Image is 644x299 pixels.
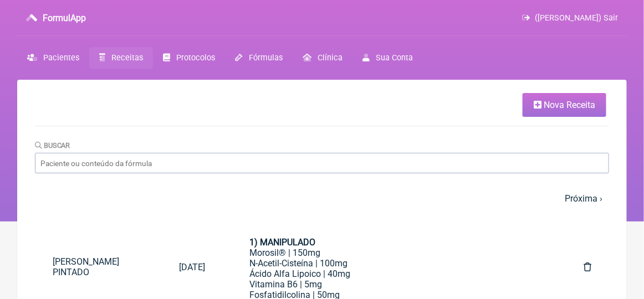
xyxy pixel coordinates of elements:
[523,13,618,23] a: ([PERSON_NAME]) Sair
[35,141,70,149] label: Buscar
[249,258,539,269] div: N-Acetil-Cisteína | 100mg
[523,93,606,117] a: Nova Receita
[249,269,539,279] div: Ácido Alfa Lipoico | 40mg
[352,47,423,69] a: Sua Conta
[153,47,225,69] a: Protocolos
[35,187,609,210] nav: pager
[293,47,352,69] a: Clínica
[318,53,343,63] span: Clínica
[565,193,602,204] a: Próxima ›
[249,237,315,248] strong: 1) MANIPULADO
[111,53,143,63] span: Receitas
[89,47,153,69] a: Receitas
[544,100,595,110] span: Nova Receita
[43,13,86,23] h3: FormulApp
[35,248,161,286] a: [PERSON_NAME] PINTADO
[376,53,413,63] span: Sua Conta
[249,279,539,290] div: Vitamina B6 | 5mg
[249,248,539,258] div: Morosil® | 150mg
[177,53,216,63] span: Protocolos
[535,13,618,23] span: ([PERSON_NAME]) Sair
[249,53,283,63] span: Fórmulas
[17,47,89,69] a: Pacientes
[35,153,609,173] input: Paciente ou conteúdo da fórmula
[161,253,223,281] a: [DATE]
[226,47,293,69] a: Fórmulas
[43,53,79,63] span: Pacientes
